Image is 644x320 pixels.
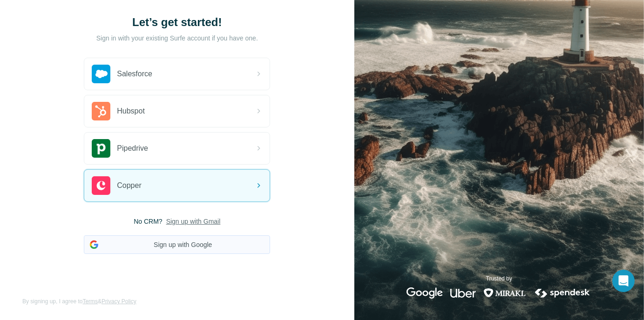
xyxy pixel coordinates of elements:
button: Sign up with Gmail [166,217,221,226]
span: Salesforce [117,68,152,80]
span: Copper [117,180,141,191]
span: By signing up, I agree to & [22,297,136,306]
img: copper's logo [92,176,110,195]
img: google's logo [407,287,443,299]
img: mirakl's logo [483,287,526,299]
p: Sign in with your existing Surfe account if you have one. [96,33,258,43]
h1: Let’s get started! [84,15,270,30]
span: Pipedrive [117,143,148,154]
span: No CRM? [134,217,162,226]
div: Open Intercom Messenger [612,270,635,292]
img: spendesk's logo [534,287,591,299]
img: uber's logo [450,287,476,299]
a: Privacy Policy [102,298,136,305]
button: Sign up with Google [84,235,270,254]
img: salesforce's logo [92,65,110,83]
a: Terms [82,298,98,305]
img: pipedrive's logo [92,139,110,158]
img: hubspot's logo [92,102,110,120]
p: Trusted by [486,274,512,283]
span: Hubspot [117,106,145,117]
